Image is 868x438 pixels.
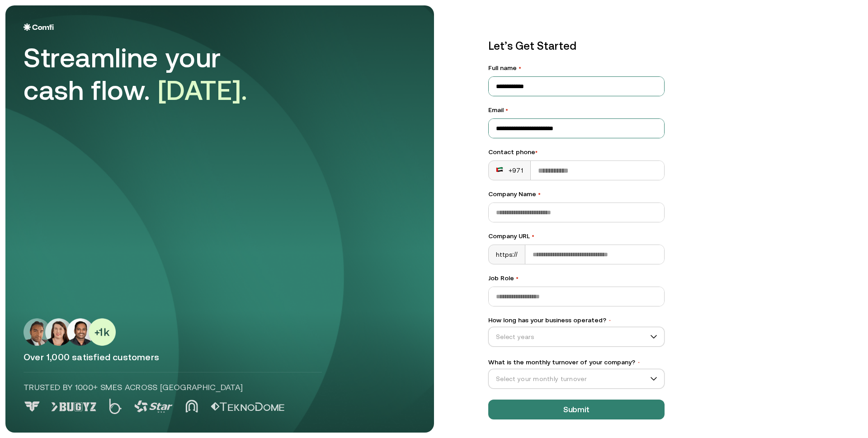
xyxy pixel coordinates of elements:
img: Logo [24,24,54,31]
button: Submit [488,400,665,419]
span: • [532,232,534,240]
p: Let’s Get Started [488,38,665,54]
span: • [637,359,641,366]
div: Streamline your cash flow. [24,42,277,107]
label: Company Name [488,189,665,199]
label: Company URL [488,231,665,241]
img: Logo 1 [51,402,96,411]
span: • [535,148,538,155]
label: Job Role [488,273,665,283]
label: Full name [488,63,665,73]
img: Logo 0 [24,401,41,412]
span: • [608,317,612,324]
div: https:// [489,245,525,264]
img: Logo 3 [134,400,173,413]
img: Logo 2 [109,399,122,414]
span: • [505,106,508,113]
label: Email [488,105,665,115]
img: Logo 4 [185,400,198,413]
p: Trusted by 1000+ SMEs across [GEOGRAPHIC_DATA] [24,381,322,393]
span: [DATE]. [158,75,248,106]
img: Logo 5 [211,402,284,411]
label: How long has your business operated? [488,316,665,325]
div: Contact phone [488,147,665,157]
p: Over 1,000 satisfied customers [24,351,416,363]
span: • [516,274,519,282]
label: What is the monthly turnover of your company? [488,358,665,367]
span: • [519,64,521,71]
span: • [538,190,541,198]
div: +971 [496,166,523,175]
